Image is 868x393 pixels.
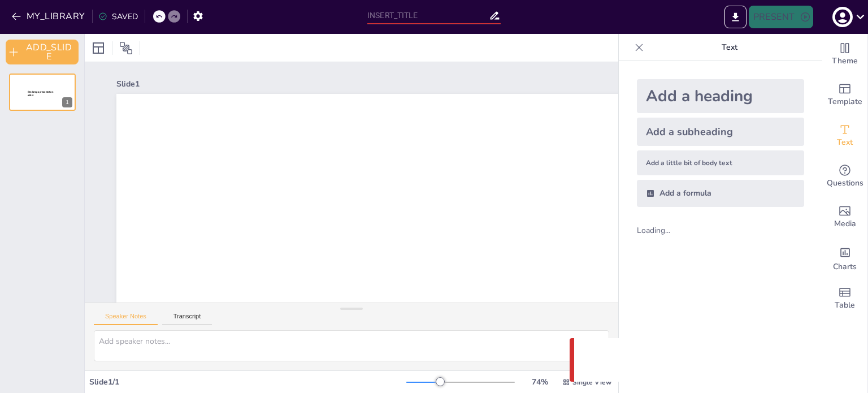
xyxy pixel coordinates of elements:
[837,136,853,149] span: Text
[62,97,72,107] div: 1
[637,150,804,175] div: Add a little bit of body text
[9,74,76,111] div: Sendsteps presentation editor1
[94,313,158,325] button: Speaker Notes
[822,75,867,115] div: Add ready made slides
[648,34,811,61] p: Text
[606,353,823,367] p: Something went wrong with the request. (CORS)
[89,377,406,387] div: Slide 1 / 1
[637,118,804,146] div: Add a subheading
[526,377,553,387] div: 74 %
[822,237,867,278] div: Add charts and graphs
[637,79,804,113] div: Add a heading
[637,225,689,236] div: Loading...
[822,156,867,197] div: Get real-time input from your audience
[8,7,90,25] button: MY_LIBRARY
[367,7,489,24] input: INSERT_TITLE
[28,90,53,97] span: Sendsteps presentation editor
[828,96,862,108] span: Template
[833,261,857,273] span: Charts
[337,300,644,374] span: Sendsteps presentation editor
[724,6,747,28] button: EXPORT_TO_POWERPOINT
[822,278,867,319] div: Add a table
[89,39,107,57] div: Layout
[835,299,855,312] span: Table
[637,180,804,207] div: Add a formula
[822,197,867,237] div: Add images, graphics, shapes or video
[119,41,133,55] span: Position
[162,313,212,325] button: Transcript
[749,6,813,28] button: PRESENT
[6,40,79,64] button: ADD_SLIDE
[827,177,863,189] span: Questions
[832,55,858,67] span: Theme
[98,11,138,22] div: SAVED
[834,218,856,230] span: Media
[822,115,867,156] div: Add text boxes
[822,34,867,75] div: Change the overall theme
[116,79,792,89] div: Slide 1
